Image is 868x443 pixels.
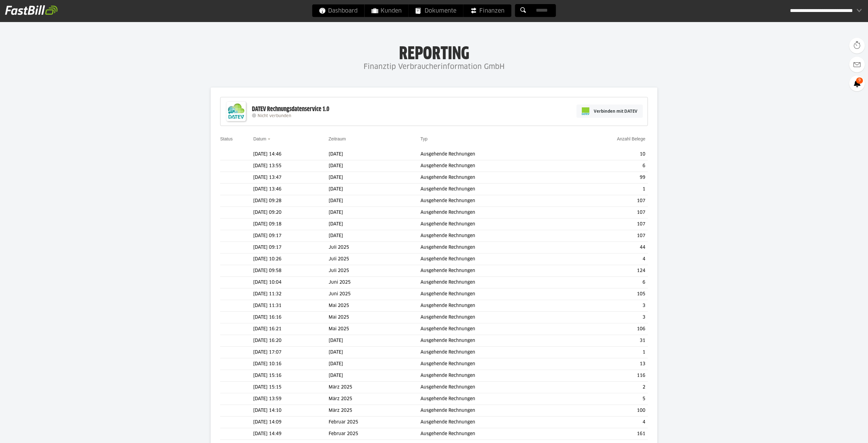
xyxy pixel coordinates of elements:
[420,195,566,207] td: Ausgehende Rechnungen
[409,4,463,17] a: Dokumente
[566,265,648,277] td: 124
[420,335,566,347] td: Ausgehende Rechnungen
[319,4,358,17] span: Dashboard
[566,312,648,323] td: 3
[566,323,648,335] td: 106
[849,76,865,91] a: 9
[420,323,566,335] td: Ausgehende Rechnungen
[576,105,643,118] a: Verbinden mit DATEV
[329,300,420,312] td: Mai 2025
[566,347,648,358] td: 1
[253,160,328,172] td: [DATE] 13:55
[329,160,420,172] td: [DATE]
[420,358,566,370] td: Ausgehende Rechnungen
[566,184,648,195] td: 1
[329,219,420,230] td: [DATE]
[464,4,511,17] a: Finanzen
[252,105,329,113] div: DATEV Rechnungsdatenservice 1.0
[420,207,566,219] td: Ausgehende Rechnungen
[329,230,420,242] td: [DATE]
[329,393,420,405] td: März 2025
[329,195,420,207] td: [DATE]
[566,149,648,160] td: 10
[253,323,328,335] td: [DATE] 16:21
[582,107,589,115] img: pi-datev-logo-farbig-24.svg
[253,149,328,160] td: [DATE] 14:46
[420,149,566,160] td: Ausgehende Rechnungen
[329,347,420,358] td: [DATE]
[253,265,328,277] td: [DATE] 09:58
[253,242,328,253] td: [DATE] 09:17
[420,347,566,358] td: Ausgehende Rechnungen
[220,136,233,141] a: Status
[253,405,328,417] td: [DATE] 14:10
[420,277,566,288] td: Ausgehende Rechnungen
[329,253,420,265] td: Juli 2025
[253,347,328,358] td: [DATE] 17:07
[329,277,420,288] td: Juni 2025
[566,288,648,300] td: 105
[566,300,648,312] td: 3
[253,370,328,382] td: [DATE] 15:16
[329,149,420,160] td: [DATE]
[420,242,566,253] td: Ausgehende Rechnungen
[329,288,420,300] td: Juni 2025
[253,277,328,288] td: [DATE] 10:04
[253,207,328,219] td: [DATE] 09:20
[420,382,566,393] td: Ausgehende Rechnungen
[566,207,648,219] td: 107
[253,358,328,370] td: [DATE] 10:16
[420,265,566,277] td: Ausgehende Rechnungen
[253,230,328,242] td: [DATE] 09:17
[420,428,566,440] td: Ausgehende Rechnungen
[329,312,420,323] td: Mai 2025
[63,44,805,61] h1: Reporting
[329,184,420,195] td: [DATE]
[420,184,566,195] td: Ausgehende Rechnungen
[566,405,648,417] td: 100
[365,4,409,17] a: Kunden
[312,4,364,17] a: Dashboard
[253,417,328,428] td: [DATE] 14:09
[329,428,420,440] td: Februar 2025
[566,393,648,405] td: 5
[329,242,420,253] td: Juli 2025
[856,77,863,84] span: 9
[268,139,272,140] img: sort_desc.gif
[566,417,648,428] td: 4
[253,428,328,440] td: [DATE] 14:49
[372,4,402,17] span: Kunden
[566,428,648,440] td: 161
[329,172,420,184] td: [DATE]
[329,417,420,428] td: Februar 2025
[566,382,648,393] td: 2
[420,230,566,242] td: Ausgehende Rechnungen
[420,253,566,265] td: Ausgehende Rechnungen
[566,160,648,172] td: 6
[224,99,249,124] img: DATEV-Datenservice Logo
[253,219,328,230] td: [DATE] 09:18
[253,136,266,141] a: Datum
[5,5,58,15] img: fastbill_logo_white.png
[253,195,328,207] td: [DATE] 09:28
[820,424,862,440] iframe: Öffnet ein Widget, in dem Sie weitere Informationen finden
[420,393,566,405] td: Ausgehende Rechnungen
[253,288,328,300] td: [DATE] 11:32
[329,370,420,382] td: [DATE]
[253,393,328,405] td: [DATE] 13:59
[253,312,328,323] td: [DATE] 16:16
[329,405,420,417] td: März 2025
[329,136,346,141] a: Zeitraum
[566,230,648,242] td: 107
[566,358,648,370] td: 13
[470,4,504,17] span: Finanzen
[566,370,648,382] td: 116
[420,172,566,184] td: Ausgehende Rechnungen
[329,323,420,335] td: Mai 2025
[253,253,328,265] td: [DATE] 10:26
[566,277,648,288] td: 6
[566,195,648,207] td: 107
[253,300,328,312] td: [DATE] 11:31
[420,219,566,230] td: Ausgehende Rechnungen
[420,160,566,172] td: Ausgehende Rechnungen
